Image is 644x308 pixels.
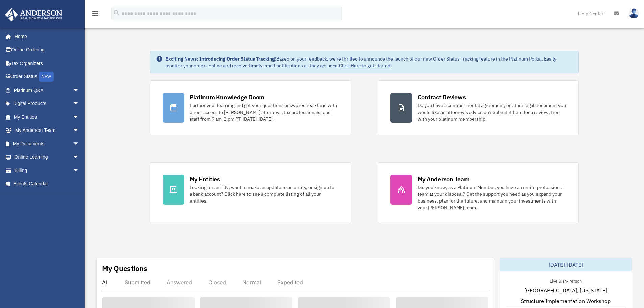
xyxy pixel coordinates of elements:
div: All [102,279,109,286]
img: Anderson Advisors Platinum Portal [3,8,64,21]
div: My Anderson Team [418,175,470,183]
span: arrow_drop_down [73,137,86,151]
a: My Anderson Teamarrow_drop_down [5,124,90,137]
div: Live & In-Person [544,277,587,284]
div: Platinum Knowledge Room [190,93,265,101]
span: arrow_drop_down [73,110,86,124]
div: Looking for an EIN, want to make an update to an entity, or sign up for a bank account? Click her... [190,184,338,204]
span: arrow_drop_down [73,164,86,177]
a: My Entitiesarrow_drop_down [5,110,90,124]
a: My Anderson Team Did you know, as a Platinum Member, you have an entire professional team at your... [378,162,579,223]
div: Did you know, as a Platinum Member, you have an entire professional team at your disposal? Get th... [418,184,566,211]
i: search [113,9,120,17]
div: Do you have a contract, rental agreement, or other legal document you would like an attorney's ad... [418,102,566,122]
a: Platinum Knowledge Room Further your learning and get your questions answered real-time with dire... [150,80,351,135]
i: menu [91,9,99,18]
div: My Questions [102,263,147,274]
a: Online Learningarrow_drop_down [5,150,90,164]
span: arrow_drop_down [73,84,86,97]
div: Further your learning and get your questions answered real-time with direct access to [PERSON_NAM... [190,102,338,122]
span: Structure Implementation Workshop [521,297,611,305]
a: Order StatusNEW [5,70,90,84]
a: My Documentsarrow_drop_down [5,137,90,150]
span: arrow_drop_down [73,150,86,164]
a: My Entities Looking for an EIN, want to make an update to an entity, or sign up for a bank accoun... [150,162,351,223]
a: Contract Reviews Do you have a contract, rental agreement, or other legal document you would like... [378,80,579,135]
div: Closed [208,279,226,286]
strong: Exciting News: Introducing Order Status Tracking! [165,56,276,62]
span: arrow_drop_down [73,97,86,111]
div: Based on your feedback, we're thrilled to announce the launch of our new Order Status Tracking fe... [165,55,573,69]
span: arrow_drop_down [73,124,86,138]
a: Events Calendar [5,177,90,191]
div: [DATE]-[DATE] [500,258,632,271]
div: Expedited [277,279,303,286]
a: Platinum Q&Aarrow_drop_down [5,84,90,97]
div: Normal [242,279,261,286]
span: [GEOGRAPHIC_DATA], [US_STATE] [524,286,607,294]
div: Submitted [125,279,150,286]
img: User Pic [629,8,639,18]
a: Digital Productsarrow_drop_down [5,97,90,111]
div: Contract Reviews [418,93,466,101]
div: My Entities [190,175,220,183]
div: Answered [167,279,192,286]
a: Home [5,30,86,43]
a: Tax Organizers [5,56,90,70]
a: Online Ordering [5,43,90,57]
div: NEW [39,72,54,82]
a: Click Here to get started! [339,63,392,69]
a: Billingarrow_drop_down [5,164,90,177]
a: menu [91,12,99,18]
